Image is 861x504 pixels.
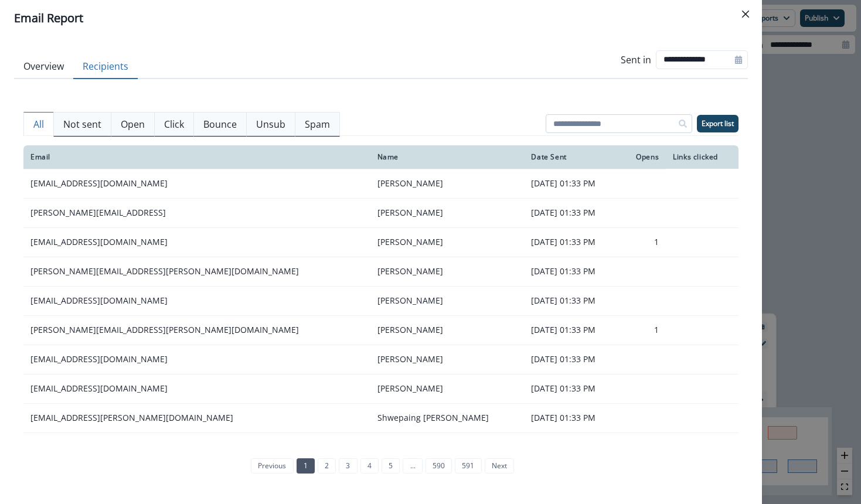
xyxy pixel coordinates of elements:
p: [DATE] 01:33 PM [531,236,613,248]
td: 1 [621,227,666,257]
div: Links clicked [673,152,731,162]
td: 1 [621,315,666,345]
ul: Pagination [248,458,514,474]
p: [DATE] 01:33 PM [531,412,613,424]
a: Page 1 is your current page [297,458,315,474]
a: Page 591 [455,458,481,474]
p: [DATE] 01:33 PM [531,295,613,307]
button: Close [736,5,755,23]
p: [DATE] 01:33 PM [531,383,613,394]
a: Page 2 [318,458,336,474]
p: Export list [702,120,734,128]
td: Shwepaing [PERSON_NAME] [370,403,525,433]
td: [PERSON_NAME] [370,374,525,403]
div: Email [30,152,363,162]
div: Email Report [14,9,748,27]
td: [PERSON_NAME] [370,169,525,198]
button: Overview [14,55,73,79]
p: [DATE] 01:33 PM [531,265,613,277]
td: [EMAIL_ADDRESS][DOMAIN_NAME] [23,227,370,257]
p: Click [164,117,184,131]
td: [PERSON_NAME][EMAIL_ADDRESS] [23,198,370,227]
p: Not sent [63,117,101,131]
div: Opens [628,152,659,162]
td: [PERSON_NAME] [370,286,525,315]
p: [DATE] 01:33 PM [531,178,613,189]
p: All [33,117,44,131]
td: [EMAIL_ADDRESS][DOMAIN_NAME] [23,286,370,315]
td: [PERSON_NAME] [370,315,525,345]
p: Spam [305,117,330,131]
td: [EMAIL_ADDRESS][DOMAIN_NAME] [23,433,370,462]
td: [EMAIL_ADDRESS][DOMAIN_NAME] [23,169,370,198]
p: [DATE] 01:33 PM [531,441,613,453]
a: Page 4 [360,458,379,474]
td: [EMAIL_ADDRESS][DOMAIN_NAME] [23,374,370,403]
td: [PERSON_NAME][EMAIL_ADDRESS][PERSON_NAME][DOMAIN_NAME] [23,315,370,345]
p: Bounce [203,117,237,131]
button: Export list [697,115,739,132]
p: [DATE] 01:33 PM [531,324,613,336]
td: [EMAIL_ADDRESS][PERSON_NAME][DOMAIN_NAME] [23,403,370,433]
td: [EMAIL_ADDRESS][DOMAIN_NAME] [23,345,370,374]
p: [DATE] 01:33 PM [531,353,613,365]
p: Sent in [621,53,651,67]
div: Date Sent [531,152,613,162]
a: Page 590 [426,458,452,474]
p: [DATE] 01:33 PM [531,207,613,219]
a: Page 3 [339,458,357,474]
p: Open [121,117,145,131]
a: Page 5 [382,458,400,474]
td: [PERSON_NAME] [370,433,525,462]
td: [PERSON_NAME][EMAIL_ADDRESS][PERSON_NAME][DOMAIN_NAME] [23,257,370,286]
td: [PERSON_NAME] [370,257,525,286]
td: [PERSON_NAME] [370,198,525,227]
td: [PERSON_NAME] [370,345,525,374]
td: 1 [621,433,666,462]
a: Jump forward [403,458,422,474]
div: Name [377,152,518,162]
a: Next page [485,458,514,474]
p: Unsub [256,117,285,131]
button: Recipients [73,55,138,79]
td: [PERSON_NAME] [370,227,525,257]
